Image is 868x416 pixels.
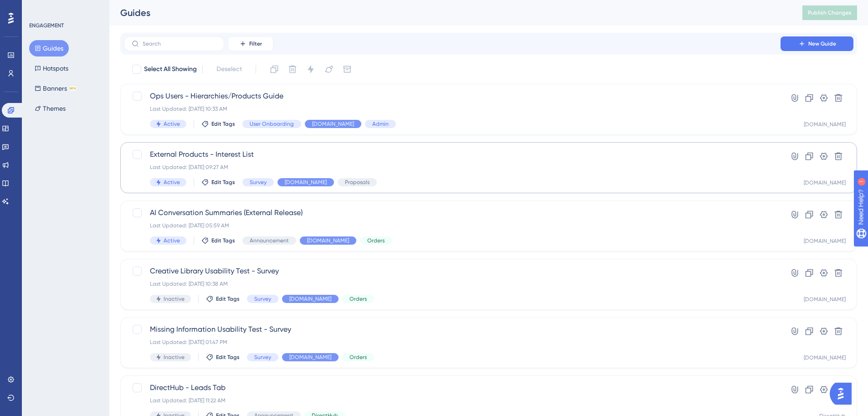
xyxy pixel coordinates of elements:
span: Edit Tags [211,179,235,186]
span: Orders [367,237,385,244]
iframe: UserGuiding AI Assistant Launcher [830,380,857,407]
span: [DOMAIN_NAME] [289,295,331,303]
span: Survey [254,354,271,361]
span: Publish Changes [808,9,852,16]
button: Publish Changes [802,5,857,20]
div: BETA [69,86,77,91]
span: Filter [249,40,262,47]
div: Last Updated: [DATE] 09:27 AM [150,164,755,171]
button: BannersBETA [29,80,82,97]
button: Guides [29,40,69,56]
button: Themes [29,100,71,117]
div: ENGAGEMENT [29,22,64,29]
span: [DOMAIN_NAME] [289,354,331,361]
span: Inactive [164,295,185,303]
span: Missing Information Usability Test - Survey [150,324,755,335]
span: Proposals [345,179,370,186]
button: Edit Tags [206,295,240,303]
span: Announcement [250,237,289,244]
span: Creative Library Usability Test - Survey [150,266,755,277]
span: DirectHub - Leads Tab [150,382,755,393]
button: Filter [228,36,273,51]
button: Edit Tags [201,237,235,244]
span: Active [164,237,180,244]
span: Orders [349,354,367,361]
div: Last Updated: [DATE] 05:59 AM [150,222,755,229]
span: New Guide [808,40,836,47]
div: Last Updated: [DATE] 11:22 AM [150,397,755,404]
input: Search [143,41,216,47]
span: Admin [372,120,389,128]
button: New Guide [781,36,853,51]
button: Hotspots [29,60,74,77]
div: [DOMAIN_NAME] [804,237,846,245]
span: Survey [250,179,267,186]
button: Deselect [208,61,250,77]
span: AI Conversation Summaries (External Release) [150,207,755,218]
span: Ops Users - Hierarchies/Products Guide [150,91,755,102]
div: [DOMAIN_NAME] [804,296,846,303]
span: User Onboarding [250,120,294,128]
span: Inactive [164,354,185,361]
button: Edit Tags [206,354,240,361]
span: Select All Showing [144,64,197,75]
span: Edit Tags [211,120,235,128]
span: Deselect [216,64,242,75]
span: Edit Tags [211,237,235,244]
div: [DOMAIN_NAME] [804,121,846,128]
span: Edit Tags [216,354,240,361]
button: Edit Tags [201,120,235,128]
div: Last Updated: [DATE] 10:38 AM [150,280,755,288]
span: Survey [254,295,271,303]
span: Active [164,179,180,186]
div: Last Updated: [DATE] 10:33 AM [150,105,755,113]
button: Edit Tags [201,179,235,186]
span: [DOMAIN_NAME] [307,237,349,244]
span: Edit Tags [216,295,240,303]
div: 1 [63,5,66,12]
div: [DOMAIN_NAME] [804,354,846,361]
div: Last Updated: [DATE] 01:47 PM [150,339,755,346]
span: [DOMAIN_NAME] [285,179,327,186]
div: Guides [120,6,780,19]
span: Active [164,120,180,128]
span: [DOMAIN_NAME] [312,120,354,128]
div: [DOMAIN_NAME] [804,179,846,186]
span: External Products - Interest List [150,149,755,160]
span: Need Help? [21,2,57,13]
span: Orders [349,295,367,303]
